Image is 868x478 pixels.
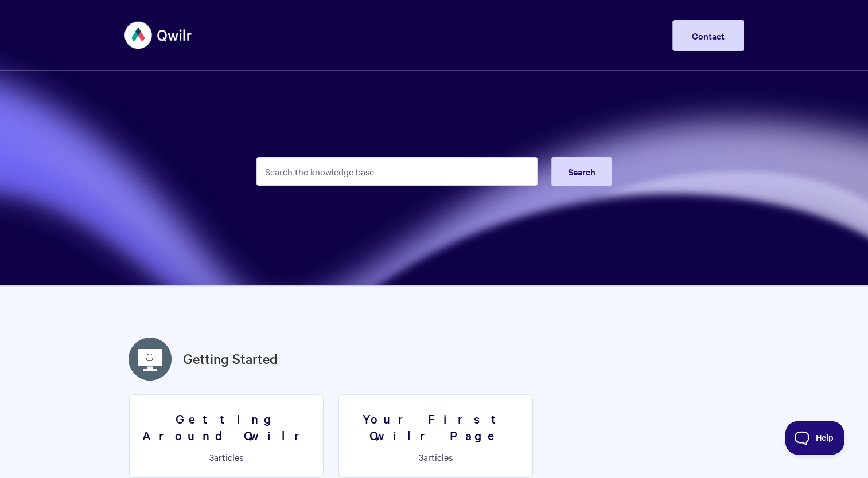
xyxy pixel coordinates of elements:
[137,410,316,443] h3: Getting Around Qwilr
[124,14,193,57] img: Qwilr Help Center
[551,157,612,186] button: Search
[346,410,526,443] h3: Your First Qwilr Page
[785,421,845,455] iframe: Toggle Customer Support
[419,450,423,463] span: 3
[338,394,533,478] a: Your First Qwilr Page 3articles
[568,165,595,178] span: Search
[256,157,538,186] input: Search the knowledge base
[346,452,526,462] p: articles
[672,20,744,51] a: Contact
[129,394,324,478] a: Getting Around Qwilr 3articles
[137,452,316,462] p: articles
[209,450,214,463] span: 3
[183,348,278,369] a: Getting Started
